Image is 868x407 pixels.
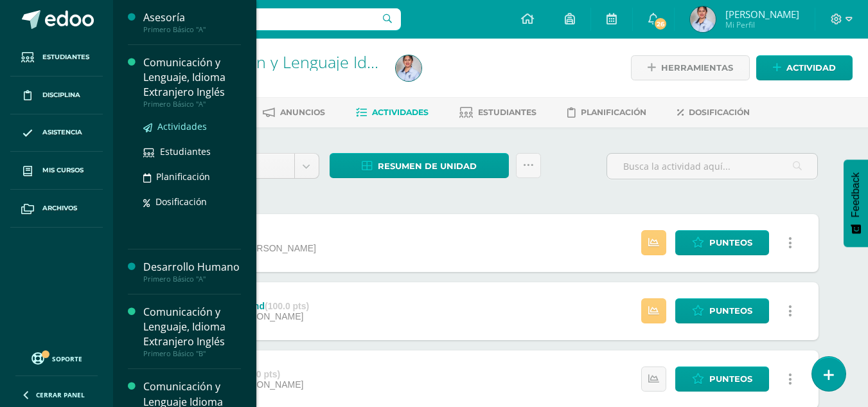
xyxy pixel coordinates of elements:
[725,8,799,21] span: [PERSON_NAME]
[690,6,716,32] img: bf23f7b18468edd70652c3eaed1152a8.png
[850,172,862,217] span: Feedback
[675,366,769,392] a: Punteos
[709,367,752,391] span: Punteos
[709,299,752,323] span: Punteos
[143,260,241,284] a: Desarrollo HumanoPrimero Básico "A"
[143,25,241,34] div: Primero Básico "A"
[160,145,211,158] span: Estudiantes
[330,153,509,178] a: Resumen de unidad
[396,55,421,81] img: bf23f7b18468edd70652c3eaed1152a8.png
[121,8,401,30] input: Busca un usuario...
[756,55,853,80] a: Actividad
[214,243,316,253] span: [DATE][PERSON_NAME]
[10,39,103,77] a: Estudiantes
[143,194,241,209] a: Dosificación
[143,144,241,159] a: Estudiantes
[143,10,241,34] a: AsesoríaPrimero Básico "A"
[143,260,241,275] div: Desarrollo Humano
[581,107,646,117] span: Planificación
[236,369,280,379] strong: (100.0 pts)
[675,230,769,255] a: Punteos
[709,231,752,255] span: Punteos
[653,17,668,31] span: 26
[162,51,530,73] a: Comunicación y Lenguaje Idioma Extranjero Inglés
[786,56,836,80] span: Actividad
[631,55,750,80] a: Herramientas
[372,107,429,117] span: Actividades
[143,119,241,134] a: Actividades
[42,165,84,176] span: Mis cursos
[265,301,309,311] strong: (100.0 pts)
[675,298,769,323] a: Punteos
[143,55,241,109] a: Comunicación y Lenguaje, Idioma Extranjero InglésPrimero Básico "A"
[263,102,325,123] a: Anuncios
[42,52,89,62] span: Estudiantes
[10,77,103,114] a: Disciplina
[42,90,80,100] span: Disciplina
[162,53,380,71] h1: Comunicación y Lenguaje Idioma Extranjero Inglés
[143,10,241,25] div: Asesoría
[15,349,98,366] a: Soporte
[567,102,646,123] a: Planificación
[42,127,82,138] span: Asistencia
[10,152,103,190] a: Mis cursos
[725,19,799,30] span: Mi Perfil
[143,100,241,109] div: Primero Básico "A"
[143,305,241,349] div: Comunicación y Lenguaje, Idioma Extranjero Inglés
[844,159,868,247] button: Feedback - Mostrar encuesta
[459,102,536,123] a: Estudiantes
[36,390,85,399] span: Cerrar panel
[677,102,750,123] a: Dosificación
[52,354,82,363] span: Soporte
[689,107,750,117] span: Dosificación
[155,195,207,208] span: Dosificación
[10,114,103,152] a: Asistencia
[143,349,241,358] div: Primero Básico "B"
[607,154,817,179] input: Busca la actividad aquí...
[157,120,207,132] span: Actividades
[143,55,241,100] div: Comunicación y Lenguaje, Idioma Extranjero Inglés
[10,190,103,228] a: Archivos
[356,102,429,123] a: Actividades
[156,170,210,183] span: Planificación
[42,203,77,213] span: Archivos
[478,107,536,117] span: Estudiantes
[143,275,241,284] div: Primero Básico "A"
[162,71,380,83] div: Segundo Básico 'B'
[143,169,241,184] a: Planificación
[661,56,733,80] span: Herramientas
[143,305,241,358] a: Comunicación y Lenguaje, Idioma Extranjero InglésPrimero Básico "B"
[280,107,325,117] span: Anuncios
[378,154,477,178] span: Resumen de unidad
